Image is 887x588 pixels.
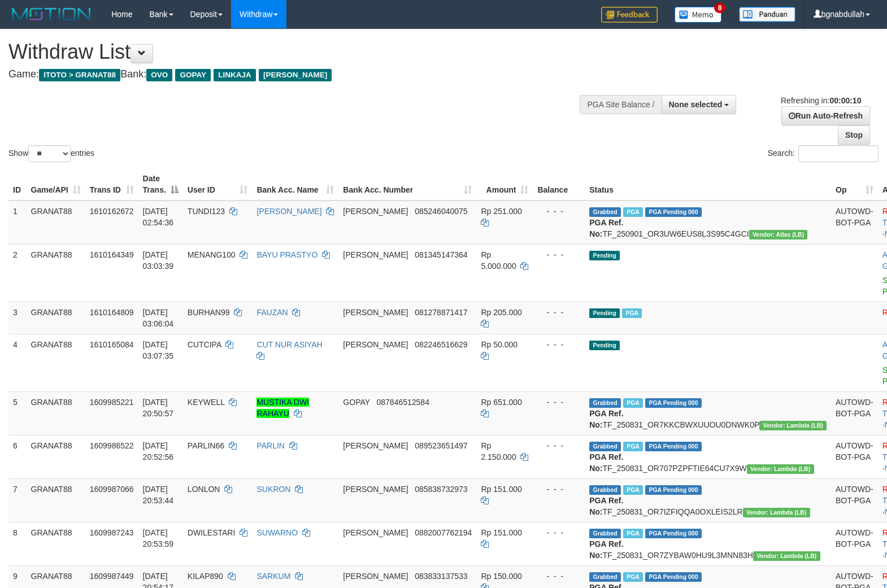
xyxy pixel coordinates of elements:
[90,340,134,349] span: 1610165084
[831,201,878,245] td: AUTOWD-BOT-PGA
[580,95,661,114] div: PGA Site Balance /
[743,508,810,517] span: Vendor URL: https://dashboard.q2checkout.com/secure
[343,308,408,317] span: [PERSON_NAME]
[481,250,516,271] span: Rp 5.000.000
[589,341,620,350] span: Pending
[585,435,831,478] td: TF_250831_OR707PZPFTIE64CU7X9W
[585,522,831,565] td: TF_250831_OR7ZYBAW0HU9L3MNN83H
[27,302,85,334] td: GRANAT88
[27,391,85,435] td: GRANAT88
[537,397,580,408] div: - - -
[481,308,521,317] span: Rp 205.000
[8,391,27,435] td: 5
[645,529,702,538] span: PGA Pending
[143,250,174,271] span: [DATE] 03:03:39
[259,69,332,81] span: [PERSON_NAME]
[589,442,621,451] span: Grabbed
[8,522,27,565] td: 8
[8,201,27,245] td: 1
[90,441,134,450] span: 1609986522
[138,168,183,201] th: Date Trans.: activate to sort column descending
[343,250,408,259] span: [PERSON_NAME]
[143,207,174,227] span: [DATE] 02:54:36
[662,95,737,114] button: None selected
[8,145,94,162] label: Show entries
[8,168,27,201] th: ID
[645,572,702,582] span: PGA Pending
[343,207,408,216] span: [PERSON_NAME]
[415,207,467,216] span: Copy 085246040075 to clipboard
[27,435,85,478] td: GRANAT88
[188,398,225,407] span: KEYWELL
[537,339,580,350] div: - - -
[27,478,85,522] td: GRANAT88
[256,340,322,349] a: CUT NUR ASIYAH
[90,250,134,259] span: 1610164349
[623,442,643,451] span: Marked by bgnabdullah
[8,6,94,23] img: MOTION_logo.png
[476,168,533,201] th: Amount: activate to sort column ascending
[146,69,172,81] span: OVO
[753,551,820,561] span: Vendor URL: https://dashboard.q2checkout.com/secure
[481,485,521,494] span: Rp 151.000
[8,41,580,63] h1: Withdraw List
[90,398,134,407] span: 1609985221
[759,421,827,430] span: Vendor URL: https://dashboard.q2checkout.com/secure
[481,340,518,349] span: Rp 50.000
[85,168,138,201] th: Trans ID: activate to sort column ascending
[714,3,726,13] span: 8
[256,528,298,537] a: SUWARNO
[8,334,27,391] td: 4
[623,485,643,495] span: Marked by bgnabdullah
[415,250,467,259] span: Copy 081345147364 to clipboard
[188,485,220,494] span: LONLON
[481,572,521,581] span: Rp 150.000
[143,340,174,360] span: [DATE] 03:07:35
[537,527,580,538] div: - - -
[669,100,723,109] span: None selected
[415,572,467,581] span: Copy 083833137533 to clipboard
[739,7,795,22] img: panduan.png
[481,441,516,461] span: Rp 2.150.000
[256,207,321,216] a: [PERSON_NAME]
[831,168,878,201] th: Op: activate to sort column ascending
[537,206,580,217] div: - - -
[90,485,134,494] span: 1609987066
[675,7,722,23] img: Button%20Memo.svg
[143,398,174,418] span: [DATE] 20:50:57
[585,168,831,201] th: Status
[831,522,878,565] td: AUTOWD-BOT-PGA
[214,69,256,81] span: LINKAJA
[537,307,580,318] div: - - -
[831,478,878,522] td: AUTOWD-BOT-PGA
[188,441,224,450] span: PARLIN66
[143,528,174,548] span: [DATE] 20:53:59
[28,145,71,162] select: Showentries
[27,334,85,391] td: GRANAT88
[589,218,623,238] b: PGA Ref. No:
[622,308,642,318] span: Marked by bgndara
[256,485,290,494] a: SUKRON
[188,572,223,581] span: KILAP890
[377,398,429,407] span: Copy 087846512584 to clipboard
[749,230,808,239] span: Vendor URL: https://dashboard.q2checkout.com/secure
[188,308,230,317] span: BURHAN99
[589,409,623,429] b: PGA Ref. No:
[39,69,120,81] span: ITOTO > GRANAT88
[8,302,27,334] td: 3
[589,496,623,516] b: PGA Ref. No:
[8,244,27,302] td: 2
[781,106,870,125] a: Run Auto-Refresh
[8,69,580,80] h4: Game: Bank:
[645,442,702,451] span: PGA Pending
[537,249,580,260] div: - - -
[481,398,521,407] span: Rp 651.000
[831,391,878,435] td: AUTOWD-BOT-PGA
[338,168,476,201] th: Bank Acc. Number: activate to sort column ascending
[188,250,236,259] span: MENANG100
[188,528,236,537] span: DWILESTARI
[175,69,211,81] span: GOPAY
[537,440,580,451] div: - - -
[601,7,658,23] img: Feedback.jpg
[90,308,134,317] span: 1610164809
